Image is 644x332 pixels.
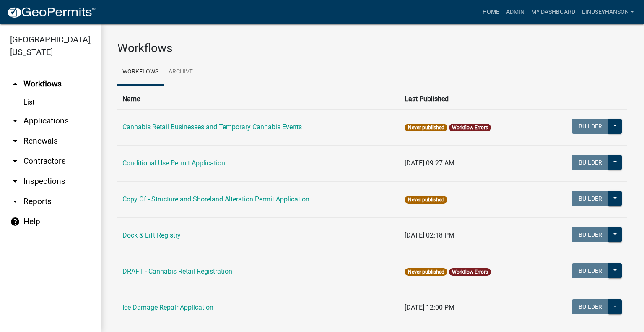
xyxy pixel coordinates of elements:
button: Builder [572,155,609,170]
a: Workflows [117,59,164,86]
a: Dock & Lift Registry [122,231,181,239]
a: My Dashboard [528,4,579,20]
h3: Workflows [117,41,627,55]
i: arrow_drop_up [10,79,20,89]
i: arrow_drop_down [10,136,20,146]
th: Last Published [400,89,543,109]
th: Name [117,89,400,109]
i: arrow_drop_down [10,116,20,126]
a: Cannabis Retail Businesses and Temporary Cannabis Events [122,123,302,131]
i: arrow_drop_down [10,156,20,166]
i: arrow_drop_down [10,176,20,186]
i: arrow_drop_down [10,196,20,207]
span: [DATE] 12:00 PM [405,303,454,311]
button: Builder [572,263,609,278]
i: help [10,217,20,227]
a: Home [479,4,503,20]
a: Lindseyhanson [579,4,637,20]
span: Never published [405,124,447,131]
span: Never published [405,268,447,276]
a: Conditional Use Permit Application [122,159,225,167]
a: DRAFT - Cannabis Retail Registration [122,267,232,275]
button: Builder [572,119,609,134]
span: [DATE] 09:27 AM [405,159,454,167]
a: Admin [503,4,528,20]
a: Ice Damage Repair Application [122,303,213,311]
button: Builder [572,191,609,206]
a: Workflow Errors [452,125,488,131]
span: Never published [405,196,447,204]
button: Builder [572,227,609,242]
a: Workflow Errors [452,269,488,275]
button: Builder [572,299,609,314]
a: Archive [164,59,198,86]
span: [DATE] 02:18 PM [405,231,454,239]
a: Copy Of - Structure and Shoreland Alteration Permit Application [122,195,309,203]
